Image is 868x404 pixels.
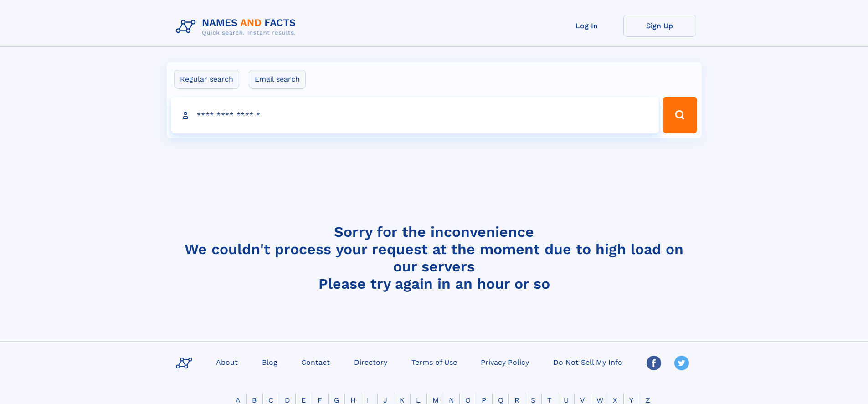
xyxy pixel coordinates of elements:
a: Do Not Sell My Info [550,355,626,368]
a: About [212,355,241,368]
input: search input [171,97,659,133]
a: Blog [258,355,281,368]
h4: Sorry for the inconvenience We couldn't process your request at the moment due to high load on ou... [172,223,696,292]
a: Directory [350,355,391,368]
img: Logo Names and Facts [172,15,303,39]
label: Email search [249,70,306,89]
button: Search Button [663,97,697,133]
a: Terms of Use [408,355,461,368]
a: Sign Up [623,15,696,37]
img: Facebook [647,356,661,370]
a: Contact [298,355,334,368]
a: Privacy Policy [477,355,533,368]
a: Log In [550,15,623,37]
label: Regular search [174,70,239,89]
img: Twitter [674,356,689,370]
